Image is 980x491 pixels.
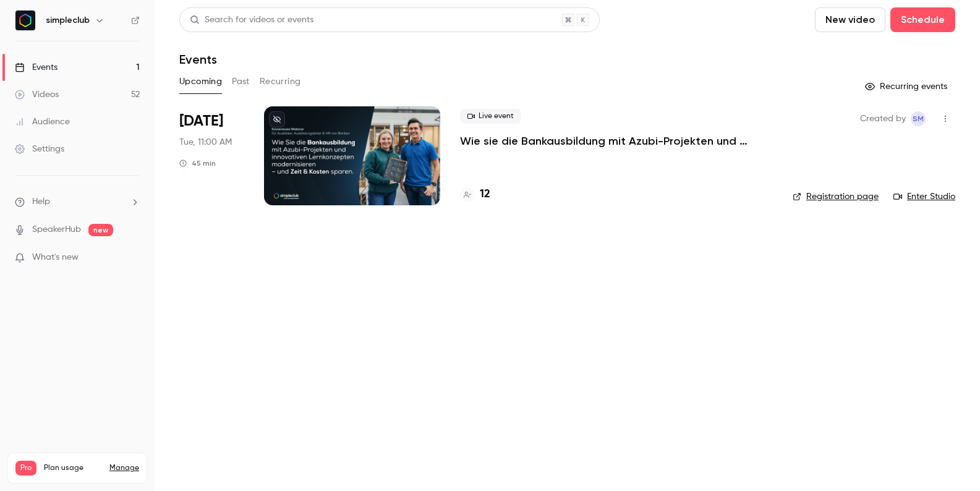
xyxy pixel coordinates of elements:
[179,72,222,92] button: Upcoming
[15,461,36,476] span: Pro
[460,134,773,148] a: Wie sie die Bankausbildung mit Azubi-Projekten und innovativen Lernkonzepten modernisieren – und ...
[32,251,79,264] span: What's new
[260,72,301,92] button: Recurring
[860,111,906,126] span: Created by
[44,463,102,473] span: Plan usage
[15,143,64,155] div: Settings
[15,116,70,128] div: Audience
[15,61,58,74] div: Events
[793,190,879,203] a: Registration page
[179,52,217,67] h1: Events
[109,463,139,473] a: Manage
[88,224,113,236] span: new
[913,111,924,126] span: sM
[480,186,490,203] h4: 12
[911,111,926,126] span: simpleclub Marketing
[32,195,50,208] span: Help
[15,11,35,30] img: simpleclub
[179,111,223,131] span: [DATE]
[15,88,59,101] div: Videos
[232,72,250,92] button: Past
[32,223,81,236] a: SpeakerHub
[815,7,885,32] button: New video
[190,14,313,27] div: Search for videos or events
[460,109,521,124] span: Live event
[46,14,90,27] h6: simpleclub
[859,77,955,96] button: Recurring events
[179,158,216,168] div: 45 min
[125,252,140,263] iframe: Noticeable Trigger
[179,106,244,205] div: Sep 30 Tue, 11:00 AM (Europe/Paris)
[460,186,490,203] a: 12
[893,190,955,203] a: Enter Studio
[15,195,140,208] li: help-dropdown-opener
[890,7,955,32] button: Schedule
[179,136,232,148] span: Tue, 11:00 AM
